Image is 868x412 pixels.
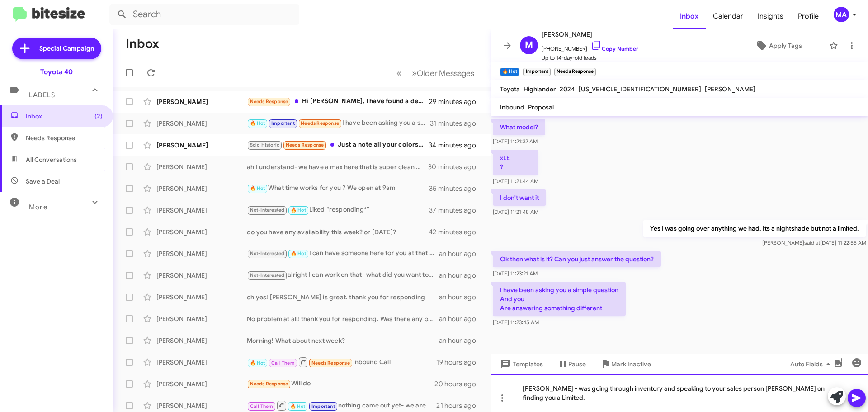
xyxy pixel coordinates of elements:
span: Important [271,120,295,126]
span: Proposal [528,103,554,111]
div: an hour ago [439,336,483,345]
div: [PERSON_NAME] [156,249,247,258]
div: Morning! What about next week? [247,336,439,345]
span: Not-Interested [250,207,285,213]
span: Needs Response [286,142,324,148]
span: [DATE] 11:21:32 AM [493,138,538,145]
div: 35 minutes ago [429,184,483,193]
small: Needs Response [554,68,596,76]
span: 🔥 Hot [290,403,306,409]
input: Search [109,4,299,25]
div: Hi [PERSON_NAME], I have found a dealership that was willing to work with me and we have reached ... [247,96,429,107]
div: [PERSON_NAME] [156,401,247,410]
span: Save a Deal [26,177,60,186]
span: Labels [29,91,55,99]
button: Mark Inactive [593,356,658,372]
span: Inbound [500,103,524,111]
span: [DATE] 11:21:44 AM [493,178,538,185]
a: Insights [750,3,791,29]
div: 42 minutes ago [429,227,483,237]
div: [PERSON_NAME] [156,206,247,215]
div: Just a note all your colors for available [PERSON_NAME]'s are terrible. If we ever decide to trad... [247,140,429,150]
div: [PERSON_NAME] [156,314,247,323]
span: [US_VEHICLE_IDENTIFICATION_NUMBER] [579,85,701,93]
a: Calendar [706,3,750,29]
span: Needs Response [250,381,288,387]
div: ah I understand- we have a max here that is super clean but its above where you want to be [247,162,429,171]
div: 19 hours ago [436,358,483,367]
p: I don't want it [493,189,546,206]
p: I have been asking you a simple question And you Are answering something different [493,282,626,316]
div: 21 hours ago [436,401,483,410]
div: Inbound Call [247,356,436,368]
span: [DATE] 11:21:48 AM [493,208,538,215]
p: Ok then what is it? Can you just answer the question? [493,251,661,267]
span: Needs Response [250,99,288,104]
span: Call Them [250,403,274,409]
h1: Inbox [126,37,159,51]
div: [PERSON_NAME] [156,358,247,367]
small: 🔥 Hot [500,68,519,76]
div: [PERSON_NAME] [156,271,247,280]
div: Toyota 40 [40,67,73,76]
span: (2) [94,112,103,121]
span: 🔥 Hot [250,120,265,126]
span: Needs Response [301,120,339,126]
button: Auto Fields [783,356,841,372]
span: Inbox [26,112,103,121]
div: 34 minutes ago [429,141,483,150]
span: Up to 14-day-old leads [542,53,638,62]
div: 31 minutes ago [430,119,483,128]
span: Highlander [524,85,556,93]
button: Apply Tags [732,38,825,54]
span: [DATE] 11:23:45 AM [493,319,539,326]
span: « [396,67,401,79]
span: [PERSON_NAME] [705,85,755,93]
span: Not-Interested [250,272,285,278]
div: I can have someone here for you at that time. I just won't be able to have a check for you at tha... [247,248,439,259]
nav: Page navigation example [392,64,480,82]
button: Templates [491,356,550,372]
div: [PERSON_NAME] [156,184,247,193]
button: MA [826,7,858,22]
a: Inbox [673,3,706,29]
small: Important [523,68,550,76]
div: alright I can work on that- what did you want to trade into? [247,270,439,280]
span: Auto Fields [790,356,834,372]
span: Profile [791,3,826,29]
div: 20 hours ago [434,379,483,388]
span: [PERSON_NAME] [DATE] 11:22:55 AM [762,239,866,246]
div: What time works for you ? We open at 9am [247,183,429,194]
span: Special Campaign [39,44,94,53]
div: MA [834,7,849,22]
p: What model? [493,119,545,135]
span: All Conversations [26,155,77,164]
span: said at [804,239,820,246]
div: Will do [247,379,434,389]
div: an hour ago [439,293,483,302]
span: Toyota [500,85,520,93]
div: an hour ago [439,271,483,280]
span: [DATE] 11:23:21 AM [493,270,538,277]
span: Needs Response [311,360,350,366]
div: No problem at all! thank you for responding. Was there any other information you needed to help w... [247,314,439,323]
button: Pause [550,356,593,372]
div: [PERSON_NAME] - was going through inventory and speaking to your sales person [PERSON_NAME] on fi... [491,374,868,412]
span: Apply Tags [769,38,802,54]
span: Older Messages [417,68,474,78]
div: oh yes! [PERSON_NAME] is great. thank you for responding [247,293,439,302]
span: Not-Interested [250,251,285,256]
div: [PERSON_NAME] [156,119,247,128]
span: 🔥 Hot [291,207,306,213]
span: » [412,67,417,79]
div: I have been asking you a simple question And you Are answering something different [247,118,430,128]
div: [PERSON_NAME] [156,336,247,345]
span: Important [311,403,335,409]
span: Mark Inactive [611,356,651,372]
div: [PERSON_NAME] [156,141,247,150]
a: Copy Number [591,45,638,52]
div: do you have any availability this week? or [DATE]? [247,227,429,237]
